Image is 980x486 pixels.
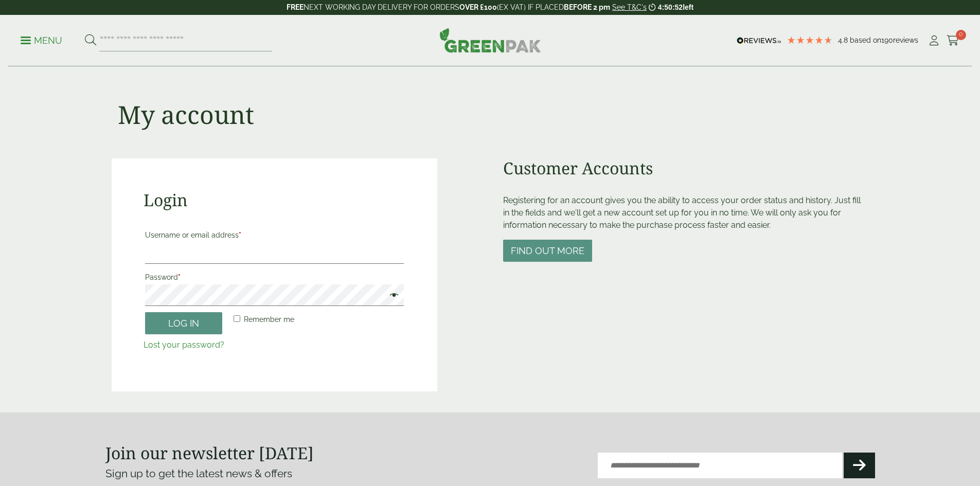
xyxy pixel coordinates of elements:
button: Find out more [503,240,592,262]
strong: BEFORE 2 pm [564,3,610,11]
span: 4.8 [838,36,850,44]
img: GreenPak Supplies [439,28,541,52]
h2: Login [144,190,405,210]
span: left [683,3,693,11]
div: 4.79 Stars [787,35,833,45]
strong: FREE [287,3,304,11]
button: Log in [145,312,222,334]
i: Cart [947,35,959,46]
p: Menu [21,34,62,47]
span: 0 [956,30,966,40]
span: reviews [893,36,918,44]
img: REVIEWS.io [737,37,781,44]
label: Username or email address [145,228,404,242]
a: 0 [947,33,959,48]
h1: My account [118,100,254,130]
label: Password [145,270,404,284]
strong: Join our newsletter [DATE] [105,442,314,464]
span: 190 [881,36,893,44]
strong: OVER £100 [459,3,497,11]
span: 4:50:52 [658,3,683,11]
input: Remember me [234,315,240,322]
p: Registering for an account gives you the ability to access your order status and history. Just fi... [503,194,869,231]
span: Remember me [244,315,294,323]
span: Based on [850,36,881,44]
a: Lost your password? [144,340,224,350]
a: Menu [21,34,62,45]
i: My Account [928,35,940,46]
h2: Customer Accounts [503,158,869,178]
a: See T&C's [612,3,647,11]
a: Find out more [503,246,592,256]
p: Sign up to get the latest news & offers [105,465,452,482]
